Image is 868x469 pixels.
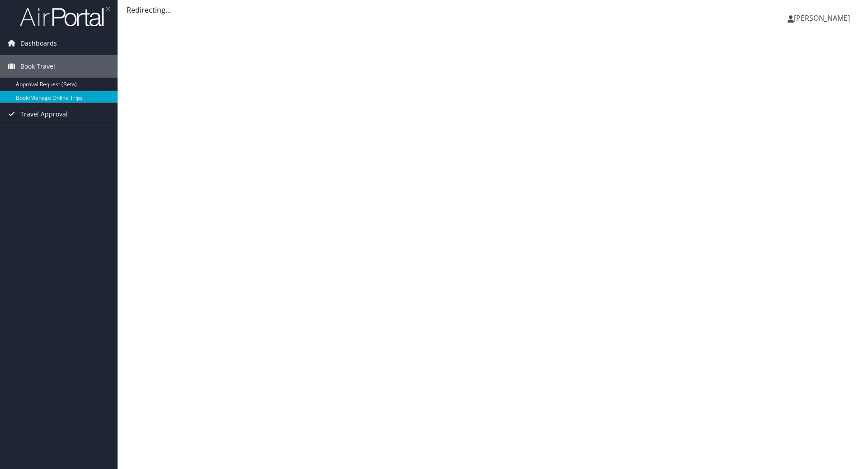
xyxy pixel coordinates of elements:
[788,5,859,32] a: [PERSON_NAME]
[20,32,57,55] span: Dashboards
[20,103,68,125] span: Travel Approval
[20,6,110,27] img: airportal-logo.png
[127,5,859,15] div: Redirecting...
[794,13,850,23] span: [PERSON_NAME]
[20,55,55,78] span: Book Travel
